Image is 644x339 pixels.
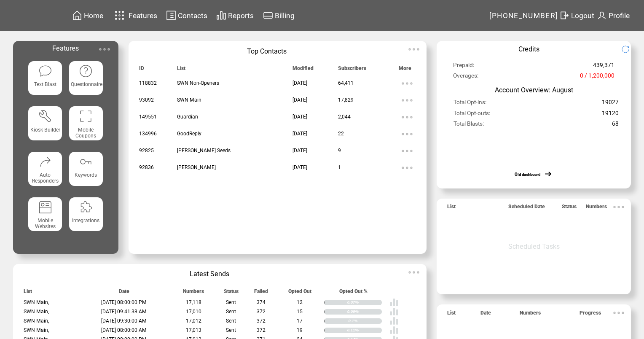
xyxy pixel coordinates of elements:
span: Mobile Coupons [75,127,96,139]
img: ellypsis.svg [399,109,416,126]
span: 92825 [139,148,154,153]
img: creidtcard.svg [263,10,273,21]
span: 372 [257,327,266,333]
img: features.svg [112,8,127,22]
span: 15 [297,309,303,315]
span: [DATE] [292,114,307,120]
span: Date [480,310,491,320]
span: [DATE] [292,131,307,137]
span: Scheduled Tasks [508,242,560,250]
span: Kiosk Builder [30,127,60,133]
span: List [447,204,456,213]
img: ellypsis.svg [405,41,422,58]
a: Keywords [69,152,103,191]
span: 1 [338,164,341,170]
img: contacts.svg [166,10,176,21]
span: Text Blast [34,81,56,87]
span: 19027 [602,99,619,109]
img: keywords.svg [79,155,93,169]
span: [DATE] 08:00:00 PM [101,299,147,305]
span: SWN Non-Openers [177,80,219,86]
span: GoodReply [177,131,201,137]
span: 372 [257,318,266,324]
span: SWN Main, [24,327,49,333]
span: Date [119,288,129,298]
span: List [24,288,32,298]
img: auto-responders.svg [38,155,52,169]
a: Reports [215,9,255,22]
span: Numbers [586,204,607,213]
div: 0.07% [347,300,382,305]
a: Auto Responders [28,152,62,191]
span: [DATE] [292,97,307,103]
img: ellypsis.svg [399,159,416,176]
span: 64,411 [338,80,354,86]
img: poll%20-%20white.svg [389,307,399,316]
span: 93092 [139,97,154,103]
span: 439,371 [593,62,614,72]
a: Features [111,7,158,24]
span: ID [139,65,144,75]
span: Overages: [453,72,478,83]
a: Kiosk Builder [28,106,62,145]
span: [DATE] 09:30:00 AM [101,318,147,324]
span: Guardian [177,114,198,120]
span: SWN Main, [24,299,49,305]
span: 22 [338,131,344,137]
img: exit.svg [559,10,569,21]
img: chart.svg [216,10,226,21]
img: profile.svg [597,10,607,21]
span: [DATE] [292,164,307,170]
span: 17,012 [186,318,201,324]
img: ellypsis.svg [399,126,416,143]
span: Failed [254,288,268,298]
span: Subscribers [338,65,366,75]
img: home.svg [72,10,82,21]
span: Sent [226,327,236,333]
div: 0.1% [348,318,382,323]
span: 9 [338,148,341,153]
a: Integrations [69,197,103,236]
span: Account Overview: August [495,86,573,94]
span: Scheduled Date [508,204,545,213]
span: Prepaid: [453,62,474,72]
span: Status [562,204,577,213]
span: List [177,65,185,75]
span: Credits [518,45,539,53]
span: Opted Out % [339,288,368,298]
span: Modified [292,65,314,75]
img: questionnaire.svg [79,64,93,78]
a: Home [71,9,105,22]
span: 68 [612,120,619,131]
span: SWN Main, [24,318,49,324]
a: Mobile Coupons [69,106,103,145]
a: Questionnaire [69,61,103,100]
span: Mobile Websites [35,218,56,229]
span: 17,118 [186,299,201,305]
span: Numbers [520,310,541,320]
img: text-blast.svg [38,64,52,78]
span: SWN Main [177,97,201,103]
img: ellypsis.svg [96,41,113,58]
img: coupons.svg [79,109,93,123]
img: ellypsis.svg [405,264,422,281]
span: Status [224,288,239,298]
span: 0 / 1,200,000 [580,72,614,83]
span: 134996 [139,131,157,137]
span: Total Opt-ins: [453,99,486,109]
img: ellypsis.svg [399,92,416,109]
span: Contacts [178,11,207,20]
span: 19120 [602,110,619,120]
img: ellypsis.svg [610,304,627,321]
span: Top Contacts [247,47,287,55]
span: [DATE] 09:41:38 AM [101,309,147,315]
span: 92836 [139,164,154,170]
span: 17,829 [338,97,354,103]
span: Keywords [75,172,97,178]
span: Integrations [72,218,99,223]
span: Logout [571,11,594,20]
a: Text Blast [28,61,62,100]
span: Latest Sends [190,270,229,278]
img: ellypsis.svg [399,143,416,159]
img: refresh.png [621,45,636,54]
